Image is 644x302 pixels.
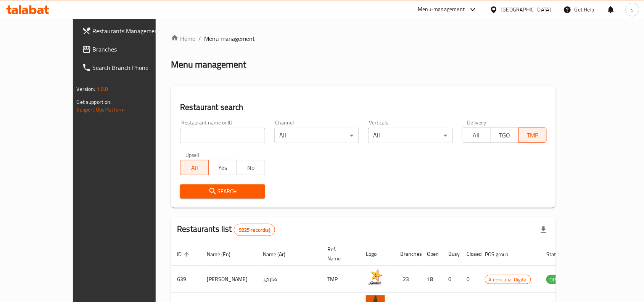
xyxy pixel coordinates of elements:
a: Branches [76,40,180,58]
td: 0 [442,266,460,293]
a: Search Branch Phone [76,58,180,77]
span: Get support on: [77,97,112,107]
span: TGO [494,130,516,141]
span: s [631,5,634,14]
h2: Restaurants list [177,223,275,236]
span: All [465,130,488,141]
td: 18 [421,266,442,293]
nav: breadcrumb [171,34,556,43]
td: [PERSON_NAME] [201,266,257,293]
td: TMP [321,266,360,293]
div: Menu-management [418,5,465,14]
td: 0 [460,266,479,293]
button: All [462,128,491,143]
span: Menu management [204,34,255,43]
span: No [240,162,262,173]
h2: Restaurant search [180,102,547,113]
button: No [237,160,265,175]
div: All [274,128,359,143]
th: Busy [442,242,460,266]
td: 639 [171,266,201,293]
button: TGO [490,128,519,143]
span: OPEN [546,275,565,284]
span: Americana-Digital [485,275,531,284]
span: Ref. Name [327,245,351,263]
span: Name (Ar) [263,250,295,259]
a: Support.OpsPlatform [77,105,125,115]
button: TMP [518,128,547,143]
th: Branches [394,242,421,266]
input: Search for restaurant name or ID.. [180,128,265,143]
div: Total records count [234,224,275,236]
label: Upsell [185,152,200,158]
label: Delivery [467,120,486,125]
span: ID [177,250,192,259]
span: TMP [522,130,544,141]
span: Restaurants Management [93,26,174,36]
th: Closed [460,242,479,266]
img: Hardee's [366,268,385,287]
span: 1.0.0 [97,84,108,94]
button: Yes [208,160,237,175]
span: POS group [485,250,518,259]
th: Open [421,242,442,266]
span: Name (En) [207,250,240,259]
a: Home [171,34,195,43]
button: All [180,160,209,175]
span: Yes [212,162,234,173]
li: / [198,34,201,43]
span: Version: [77,84,95,94]
div: All [368,128,453,143]
span: Branches [93,45,174,54]
span: Search Branch Phone [93,63,174,72]
td: هارديز [257,266,321,293]
th: Logo [360,242,394,266]
span: Status [546,250,571,259]
span: 9225 record(s) [234,226,275,234]
td: 23 [394,266,421,293]
button: Search [180,184,265,199]
div: OPEN [546,275,565,284]
span: Search [186,187,259,196]
div: Export file [535,221,553,239]
span: All [184,162,206,173]
div: [GEOGRAPHIC_DATA] [501,5,551,14]
h2: Menu management [171,58,246,71]
a: Restaurants Management [76,22,180,40]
